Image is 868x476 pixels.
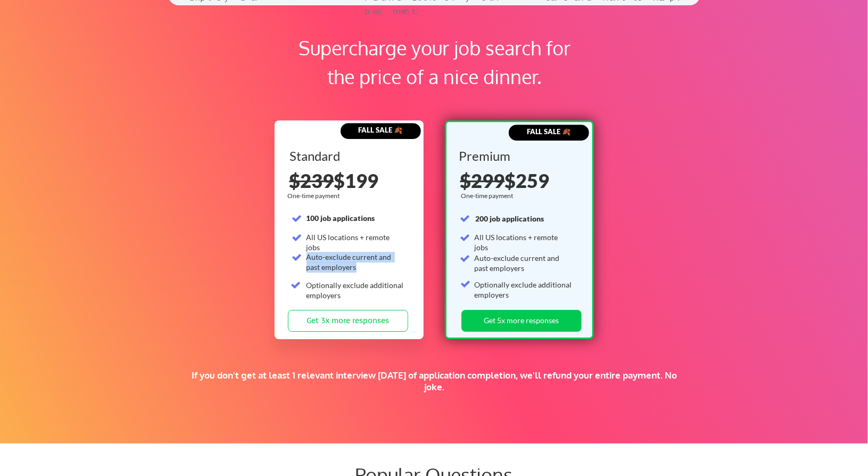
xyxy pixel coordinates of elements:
[460,171,581,190] div: $259
[288,310,408,332] button: Get 3x more responses
[307,280,405,301] div: Optionally exclude additional employers
[461,310,582,332] button: Get 5x more responses
[290,171,410,190] div: $199
[476,214,544,223] strong: 200 job applications
[460,169,505,192] s: $299
[475,280,573,300] div: Optionally exclude additional employers
[307,214,375,223] strong: 100 job applications
[527,127,571,136] strong: FALL SALE 🍂
[475,232,573,253] div: All US locations + remote jobs
[307,252,405,273] div: Auto-exclude current and past employers
[307,232,405,253] div: All US locations + remote jobs
[290,169,334,192] s: $239
[475,253,573,274] div: Auto-exclude current and past employers
[288,192,343,200] div: One-time payment
[459,150,576,162] div: Premium
[185,370,684,393] div: If you don't get at least 1 relevant interview [DATE] of application completion, we'll refund you...
[359,126,403,134] strong: FALL SALE 🍂
[290,150,407,162] div: Standard
[285,34,584,91] div: Supercharge your job search for the price of a nice dinner.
